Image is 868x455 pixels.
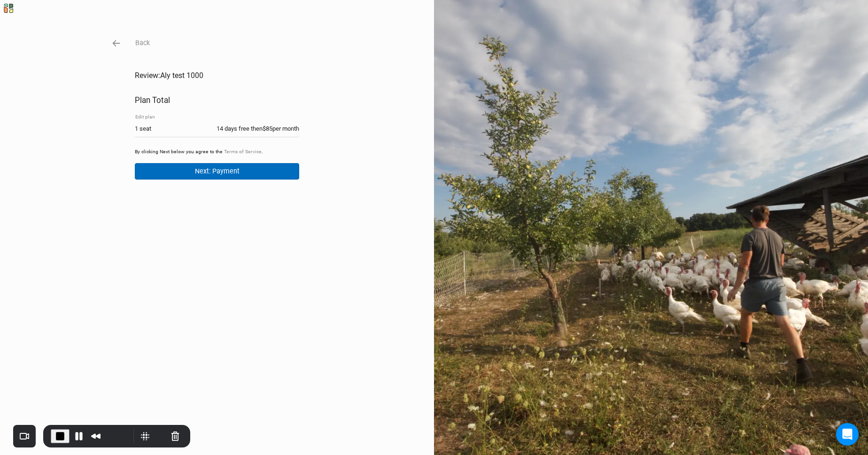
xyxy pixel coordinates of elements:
div: Open Intercom Messenger [836,423,859,446]
button: Next: Payment [135,163,299,180]
div: 14 days free then $85 per month [217,125,299,133]
button: Back [135,38,150,48]
h1: Review: Aly test 1000 [135,71,299,80]
p: By clicking Next below you agree to the . [135,149,299,156]
div: 1 seat [135,125,151,133]
h2: Plan Total [135,95,299,105]
a: Terms of Service [224,149,262,155]
button: Edit plan [135,113,155,121]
